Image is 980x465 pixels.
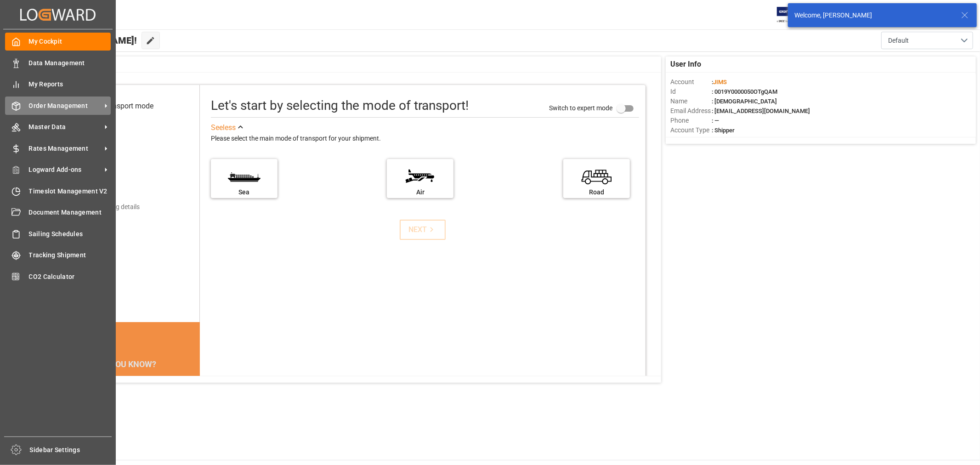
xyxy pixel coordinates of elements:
[29,208,111,217] span: Document Management
[408,224,436,235] div: NEXT
[391,187,449,197] div: Air
[794,11,952,20] div: Welcome, [PERSON_NAME]
[670,125,712,135] span: Account Type
[881,32,973,49] button: open menu
[777,7,809,23] img: Exertis%20JAM%20-%20Email%20Logo.jpg_1722504956.jpg
[29,144,102,153] span: Rates Management
[712,108,810,114] span: : [EMAIL_ADDRESS][DOMAIN_NAME]
[30,445,112,455] span: Sidebar Settings
[712,88,777,95] span: : 0019Y0000050OTgQAM
[62,374,189,429] div: The energy needed to power one large container ship across the ocean in a single day is the same ...
[29,165,102,175] span: Logward Add-ons
[29,101,102,111] span: Order Management
[712,127,735,134] span: : Shipper
[29,272,111,282] span: CO2 Calculator
[670,96,712,106] span: Name
[5,33,111,51] a: My Cockpit
[29,37,111,46] span: My Cockpit
[713,79,727,85] span: JIMS
[5,246,111,264] a: Tracking Shipment
[712,79,727,85] span: :
[670,77,712,87] span: Account
[5,204,111,221] a: Document Management
[211,133,639,144] div: Please select the main mode of transport for your shipment.
[211,122,236,133] div: See less
[888,36,909,45] span: Default
[670,116,712,125] span: Phone
[38,32,137,49] span: Hello [PERSON_NAME]!
[29,122,102,132] span: Master Data
[29,187,111,196] span: Timeslot Management V2
[211,96,469,115] div: Let's start by selecting the mode of transport!
[5,182,111,200] a: Timeslot Management V2
[400,220,446,240] button: NEXT
[29,79,111,89] span: My Reports
[670,87,712,96] span: Id
[5,54,111,72] a: Data Management
[549,104,612,111] span: Switch to expert mode
[5,75,111,93] a: My Reports
[5,267,111,285] a: CO2 Calculator
[82,101,153,112] div: Select transport mode
[670,59,701,70] span: User Info
[29,250,111,260] span: Tracking Shipment
[51,354,200,374] div: DID YOU KNOW?
[712,98,777,105] span: : [DEMOGRAPHIC_DATA]
[29,229,111,239] span: Sailing Schedules
[187,374,200,440] button: next slide / item
[29,58,111,68] span: Data Management
[712,117,719,124] span: : —
[670,106,712,116] span: Email Address
[568,187,625,197] div: Road
[5,225,111,243] a: Sailing Schedules
[215,187,273,197] div: Sea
